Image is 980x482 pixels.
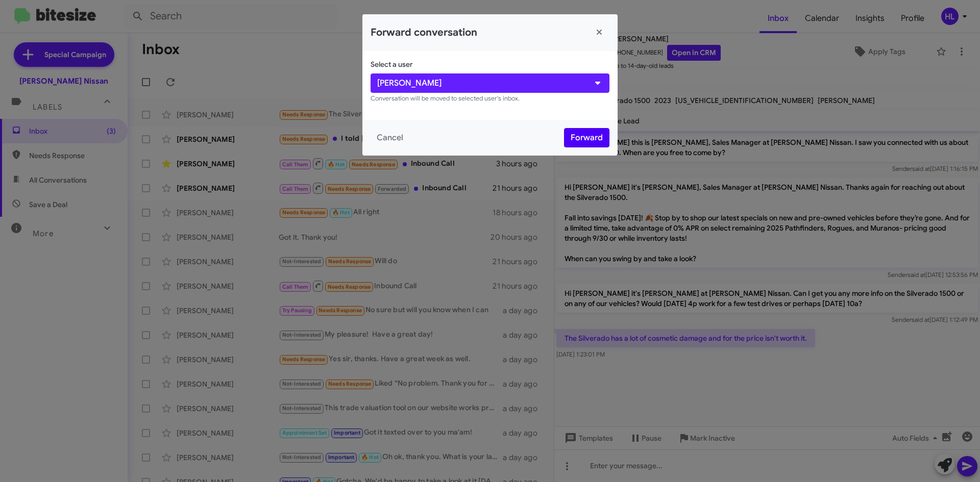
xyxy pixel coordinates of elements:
[377,77,442,89] span: [PERSON_NAME]
[371,73,609,93] button: [PERSON_NAME]
[371,24,477,41] h2: Forward conversation
[371,59,609,69] p: Select a user
[564,128,609,147] button: Forward
[371,94,520,103] small: Conversation will be moved to selected user's inbox.
[371,129,409,147] button: Cancel
[589,22,609,43] button: Close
